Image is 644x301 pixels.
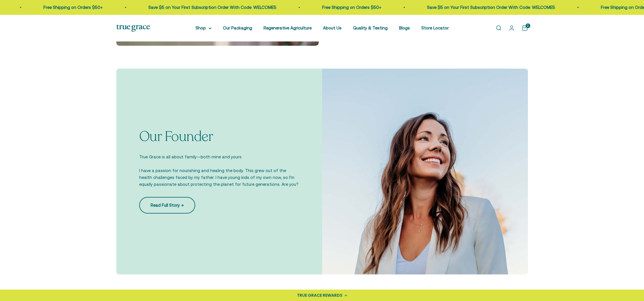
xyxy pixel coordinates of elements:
p: True Grace is all about family—both mine and yours. [139,154,299,160]
div: TRUE GRACE REWARDS [297,292,342,298]
a: Our Packaging [223,25,252,30]
p: Save $5 on Your First Subscription Order With Code: WELCOME5 [147,4,275,11]
a: Free Shipping on Orders $50+ [320,5,380,10]
a: Free Shipping on Orders $50+ [42,5,101,10]
p: Our Founder [139,129,299,144]
p: Save $5 on Your First Subscription Order With Code: WELCOME5 [425,4,553,11]
a: Read Full Story → [139,197,195,214]
cart-count: 2 [526,23,530,28]
a: Regenerative Agriculture [264,25,312,30]
summary: Shop [196,25,212,31]
a: About Us [323,25,342,30]
a: Store Locator [421,25,449,30]
p: I have a passion for nourishing and healing the body. This grew out of the health challenges face... [139,167,299,188]
a: Quality & Testing [353,25,388,30]
a: Blogs [399,25,410,30]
